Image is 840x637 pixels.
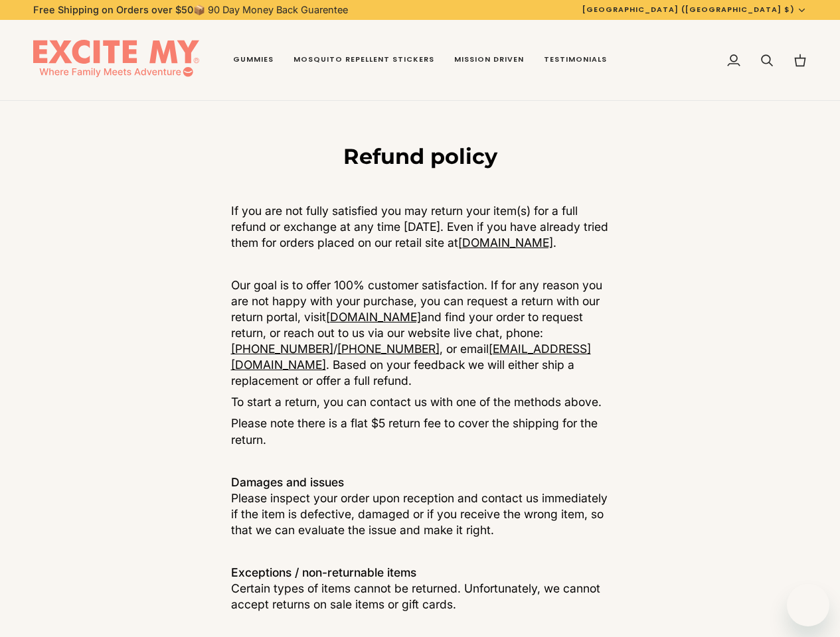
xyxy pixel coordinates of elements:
a: Mosquito Repellent Stickers [284,20,444,101]
a: Gummies [223,20,284,101]
span: Testimonials [544,54,607,65]
span: Gummies [233,54,274,65]
h1: Refund policy [231,143,610,170]
strong: Exceptions / non-returnable items [231,565,416,579]
p: Please note there is a flat $5 return fee to cover the shipping for the return. [231,415,610,447]
iframe: Button to launch messaging window [787,584,829,626]
p: 📦 90 Day Money Back Guarentee [33,3,348,17]
p: Certain types of items cannot be returned. Unfortunately, we cannot accept returns on sale items ... [231,565,610,612]
a: [PHONE_NUMBER] [337,342,440,356]
span: Mission Driven [454,54,524,65]
p: Please inspect your order upon reception and contact us immediately if the item is defective, dam... [231,474,610,538]
a: Mission Driven [444,20,534,101]
a: [DOMAIN_NAME] [458,236,553,249]
p: To start a return, you can contact us with one of the methods above. [231,394,610,410]
button: [GEOGRAPHIC_DATA] ([GEOGRAPHIC_DATA] $) [572,4,817,15]
strong: Free Shipping on Orders over $50 [33,4,193,15]
strong: Damages and issues [231,475,344,489]
p: Our goal is to offer 100% customer satisfaction. If for any reason you are not happy with your pu... [231,277,610,389]
img: EXCITE MY® [33,40,199,81]
span: Mosquito Repellent Stickers [294,54,434,65]
p: If you are not fully satisfied you may return your item(s) for a full refund or exchange at any t... [231,203,610,251]
a: [PHONE_NUMBER] [231,342,333,356]
a: Testimonials [534,20,617,101]
a: [DOMAIN_NAME] [326,310,421,324]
